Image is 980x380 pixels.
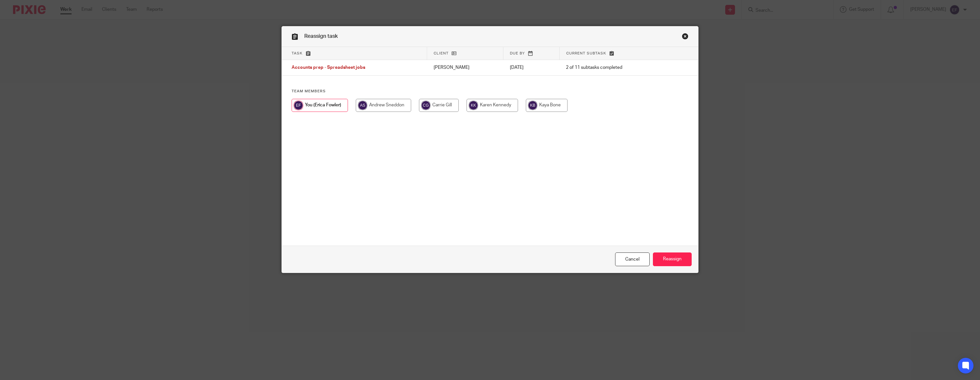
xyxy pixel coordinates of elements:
[304,34,338,39] span: Reassign task
[510,64,553,71] p: [DATE]
[292,89,688,94] h4: Team members
[566,52,606,55] span: Current subtask
[434,52,449,55] span: Client
[653,252,692,266] input: Reassign
[682,33,688,42] a: Close this dialog window
[615,252,650,266] a: Close this dialog window
[510,52,525,55] span: Due by
[292,52,303,55] span: Task
[559,60,668,76] td: 2 of 11 subtasks completed
[434,64,497,71] p: [PERSON_NAME]
[292,66,365,70] span: Accounts prep - Spreadsheet jobs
